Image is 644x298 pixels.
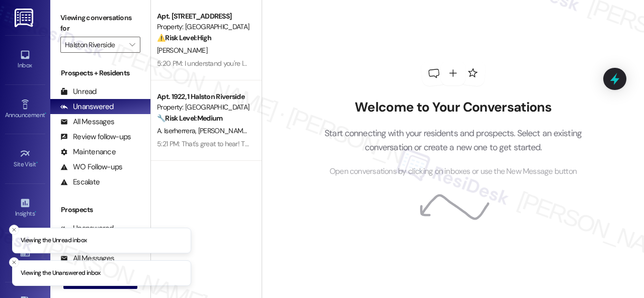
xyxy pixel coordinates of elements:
[21,236,87,245] p: Viewing the Unread inbox
[198,126,300,135] span: [PERSON_NAME] [PERSON_NAME]
[129,41,135,49] i: 
[157,139,363,148] div: 5:21 PM: That's great to hear! Thank you for the update. Enjoy your day!
[65,37,124,53] input: All communities
[157,114,222,123] strong: 🔧 Risk Level: Medium
[157,33,211,42] strong: ⚠️ Risk Level: High
[5,244,45,271] a: Buildings
[35,209,36,216] span: •
[9,225,19,235] button: Close toast
[309,100,597,116] h2: Welcome to Your Conversations
[157,46,207,55] span: [PERSON_NAME]
[60,147,116,157] div: Maintenance
[5,145,45,172] a: Site Visit •
[50,205,150,215] div: Prospects
[60,162,122,172] div: WO Follow-ups
[5,46,45,73] a: Inbox
[45,110,46,117] span: •
[9,257,19,267] button: Close toast
[60,86,97,97] div: Unread
[157,91,250,102] div: Apt. 1922, 1 Halston Riverside
[50,68,150,78] div: Prospects + Residents
[36,159,38,166] span: •
[5,194,45,222] a: Insights •
[309,126,597,155] p: Start connecting with your residents and prospects. Select an existing conversation or create a n...
[15,9,35,27] img: ResiDesk Logo
[157,22,250,32] div: Property: [GEOGRAPHIC_DATA]
[60,177,100,187] div: Escalate
[60,117,114,127] div: All Messages
[60,10,140,37] label: Viewing conversations for
[60,102,114,112] div: Unanswered
[21,269,101,278] p: Viewing the Unanswered inbox
[330,165,577,178] span: Open conversations by clicking on inboxes or use the New Message button
[60,132,131,142] div: Review follow-ups
[157,102,250,113] div: Property: [GEOGRAPHIC_DATA]
[157,11,250,22] div: Apt. [STREET_ADDRESS]
[157,126,198,135] span: A. Iserherrera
